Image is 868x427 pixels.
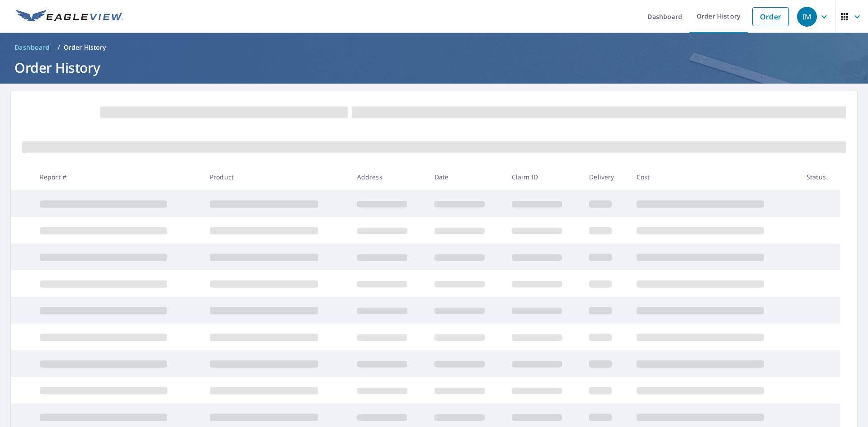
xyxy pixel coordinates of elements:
[505,164,582,190] th: Claim ID
[629,164,799,190] th: Cost
[427,164,505,190] th: Date
[33,164,203,190] th: Report #
[14,43,50,52] span: Dashboard
[16,10,123,23] img: EV Logo
[582,164,629,190] th: Delivery
[57,42,60,53] li: /
[203,164,350,190] th: Product
[64,43,106,52] p: Order History
[797,7,817,27] div: IM
[752,7,789,26] a: Order
[11,40,54,55] a: Dashboard
[11,40,857,55] nav: breadcrumb
[350,164,427,190] th: Address
[799,164,840,190] th: Status
[11,58,857,77] h1: Order History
